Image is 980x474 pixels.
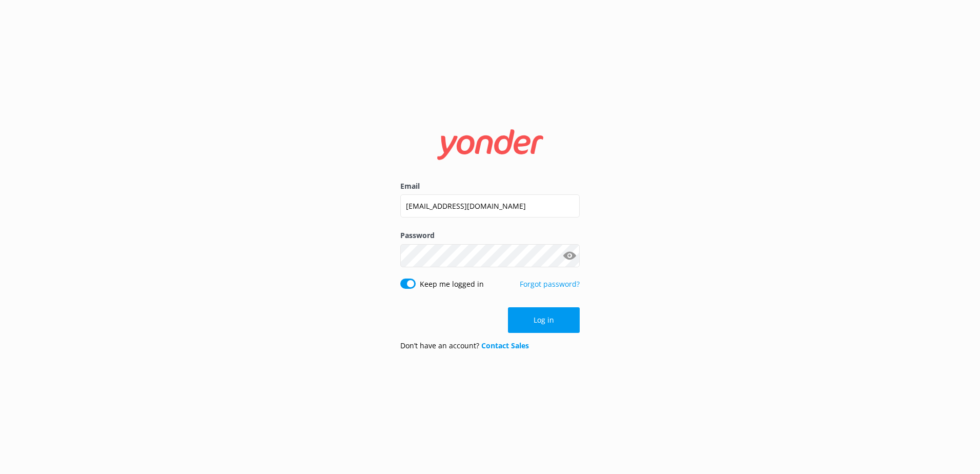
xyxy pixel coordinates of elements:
label: Password [400,230,580,241]
label: Email [400,181,580,192]
p: Don’t have an account? [400,340,529,351]
button: Show password [559,245,580,266]
a: Forgot password? [520,279,580,289]
button: Log in [508,307,580,333]
a: Contact Sales [481,341,529,350]
input: user@emailaddress.com [400,194,580,218]
label: Keep me logged in [420,279,484,290]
